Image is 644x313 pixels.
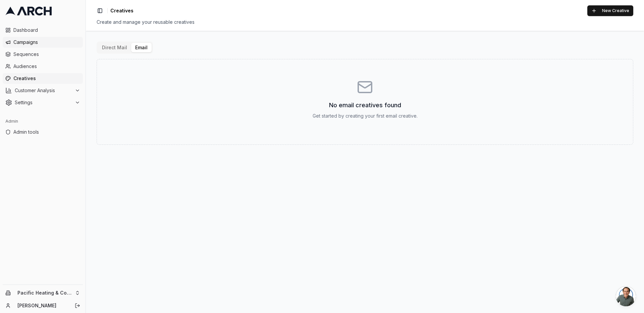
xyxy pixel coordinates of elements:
span: Creatives [110,7,133,14]
span: Campaigns [13,39,80,46]
button: Pacific Heating & Cooling [3,288,83,298]
button: Customer Analysis [3,85,83,96]
a: [PERSON_NAME] [17,302,67,309]
a: Open chat [616,286,636,306]
span: Creatives [13,75,80,82]
button: New Creative [587,5,633,16]
span: Audiences [13,63,80,70]
span: Settings [15,99,72,106]
p: Get started by creating your first email creative. [313,113,418,119]
a: Dashboard [3,25,83,36]
button: Direct Mail [98,43,131,52]
button: Settings [3,97,83,108]
a: Creatives [3,73,83,84]
div: Admin [3,116,83,127]
span: Admin tools [13,129,80,135]
nav: breadcrumb [110,7,133,14]
span: Pacific Heating & Cooling [17,290,72,296]
span: Dashboard [13,27,80,34]
a: Admin tools [3,127,83,137]
h3: No email creatives found [329,101,401,110]
a: Audiences [3,61,83,72]
a: Sequences [3,49,83,60]
button: Email [131,43,152,52]
a: Campaigns [3,37,83,48]
button: Log out [73,301,82,310]
div: Create and manage your reusable creatives [97,19,633,25]
span: Customer Analysis [15,87,72,94]
span: Sequences [13,51,80,58]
